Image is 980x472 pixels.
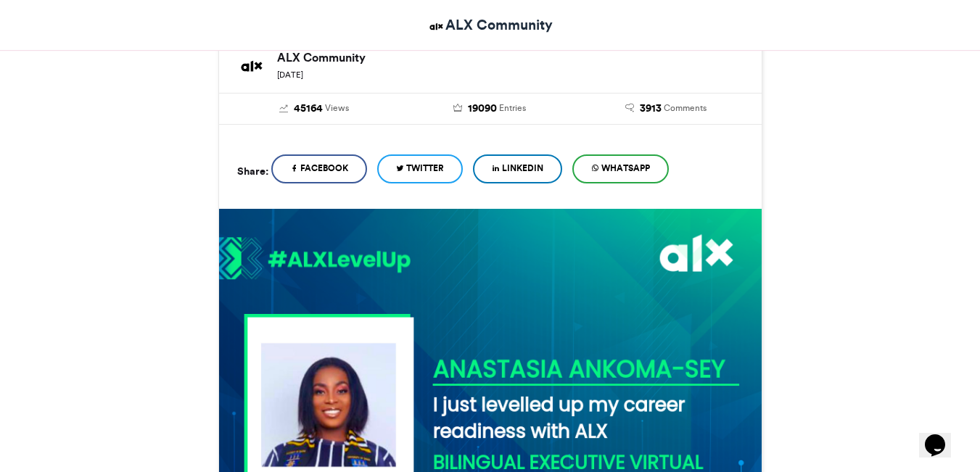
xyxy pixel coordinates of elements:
[572,154,669,183] a: WhatsApp
[237,162,268,181] h5: Share:
[427,17,445,36] img: ALX Community
[640,101,662,117] span: 3913
[294,101,323,117] span: 45164
[589,101,744,117] a: 3913 Comments
[300,162,348,175] span: Facebook
[427,15,553,36] a: ALX Community
[502,162,543,175] span: LinkedIn
[237,101,392,117] a: 45164 Views
[406,162,444,175] span: Twitter
[377,154,463,183] a: Twitter
[277,70,303,80] small: [DATE]
[325,102,349,115] span: Views
[499,102,526,115] span: Entries
[271,154,367,183] a: Facebook
[468,101,497,117] span: 19090
[919,414,965,457] iframe: chat widget
[277,51,744,63] h6: ALX Community
[473,154,562,183] a: LinkedIn
[601,162,650,175] span: WhatsApp
[237,51,266,80] img: ALX Community
[664,102,707,115] span: Comments
[413,101,567,117] a: 19090 Entries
